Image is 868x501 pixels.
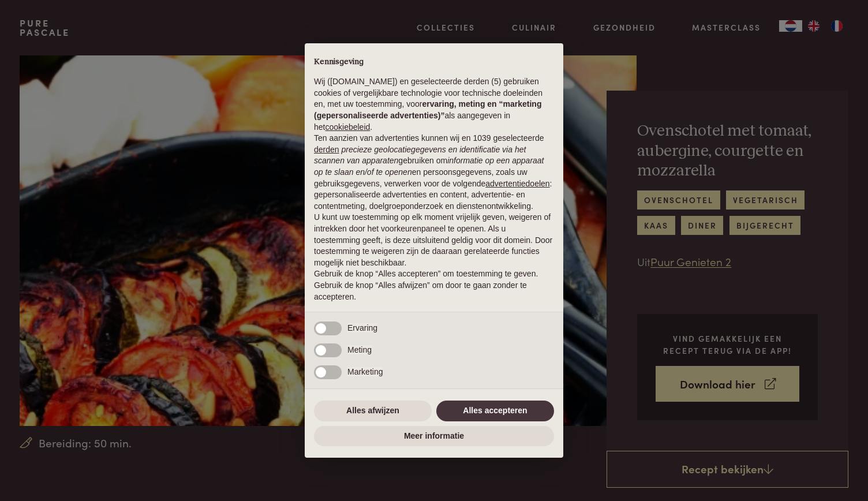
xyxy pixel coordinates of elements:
[314,156,544,177] em: informatie op een apparaat op te slaan en/of te openen
[314,144,339,156] button: derden
[347,367,383,376] span: Marketing
[314,212,554,268] p: U kunt uw toestemming op elk moment vrijelijk geven, weigeren of intrekken door het voorkeurenpan...
[347,345,372,354] span: Meting
[347,323,377,332] span: Ervaring
[314,133,554,212] p: Ten aanzien van advertenties kunnen wij en 1039 geselecteerde gebruiken om en persoonsgegevens, z...
[436,401,554,421] button: Alles accepteren
[314,268,554,302] p: Gebruik de knop “Alles accepteren” om toestemming te geven. Gebruik de knop “Alles afwijzen” om d...
[485,178,549,190] button: advertentiedoelen
[314,401,432,421] button: Alles afwijzen
[314,57,554,68] h2: Kennisgeving
[314,99,541,120] strong: ervaring, meting en “marketing (gepersonaliseerde advertenties)”
[314,426,554,447] button: Meer informatie
[314,76,554,133] p: Wij ([DOMAIN_NAME]) en geselecteerde derden (5) gebruiken cookies of vergelijkbare technologie vo...
[325,122,370,132] a: cookiebeleid
[314,145,526,166] em: precieze geolocatiegegevens en identificatie via het scannen van apparaten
